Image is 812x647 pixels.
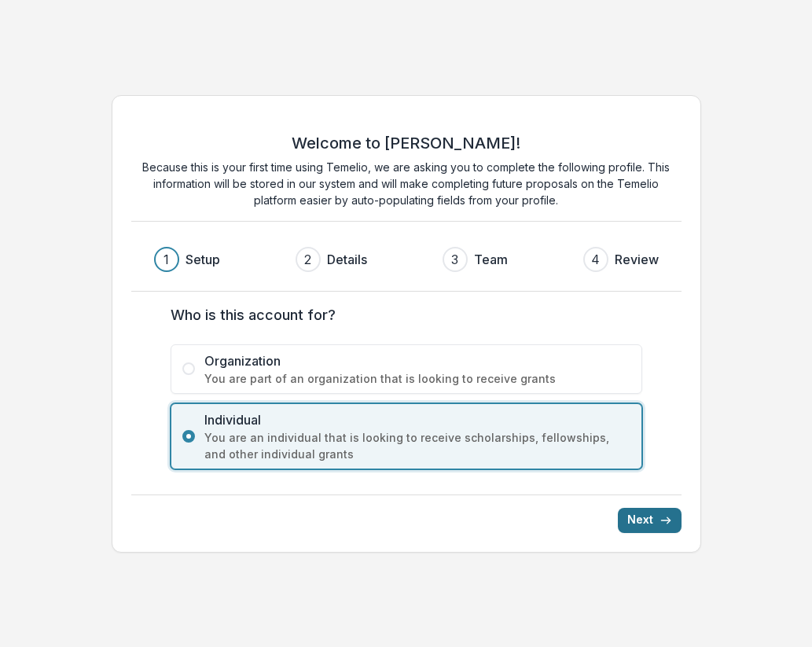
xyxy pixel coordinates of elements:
div: 1 [164,250,169,269]
span: Organization [204,351,630,370]
h3: Team [474,250,508,269]
button: Next [618,508,682,533]
div: 2 [304,250,311,269]
h3: Setup [186,250,220,269]
label: Who is this account for? [171,304,633,325]
div: 3 [451,250,458,269]
div: Progress [154,247,659,272]
span: Individual [204,410,630,429]
h2: Welcome to [PERSON_NAME]! [292,134,520,153]
h3: Review [615,250,659,269]
p: Because this is your first time using Temelio, we are asking you to complete the following profil... [131,159,682,208]
span: You are an individual that is looking to receive scholarships, fellowships, and other individual ... [204,429,630,462]
h3: Details [327,250,367,269]
div: 4 [591,250,600,269]
span: You are part of an organization that is looking to receive grants [204,370,630,387]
